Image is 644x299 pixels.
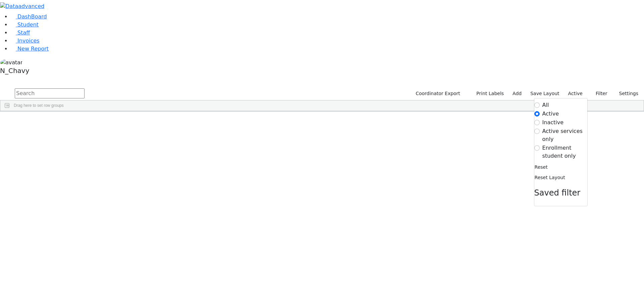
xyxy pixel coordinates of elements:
[534,188,581,198] span: Saved filter
[542,127,587,143] label: Active services only
[610,88,641,99] button: Settings
[509,88,525,99] a: Add
[17,46,49,52] span: New Report
[542,119,564,127] label: Inactive
[534,98,588,206] div: Settings
[11,29,30,36] a: Staff
[17,21,39,28] span: Student
[534,129,540,134] input: Active services only
[17,29,30,36] span: Staff
[534,172,566,183] button: Reset Layout
[542,144,587,160] label: Enrollment student only
[14,103,64,108] span: Drag here to set row groups
[534,111,540,117] input: Active
[534,120,540,125] input: Inactive
[17,13,47,20] span: DashBoard
[11,46,49,52] a: New Report
[11,38,40,44] a: Invoices
[17,38,40,44] span: Invoices
[534,102,540,108] input: All
[469,88,507,99] button: Print Labels
[542,110,559,118] label: Active
[527,88,562,99] button: Save Layout
[587,88,610,99] button: Filter
[15,88,85,98] input: Search
[542,101,549,109] label: All
[11,21,39,28] a: Student
[534,145,540,151] input: Enrollment student only
[534,162,548,172] button: Reset
[411,88,463,99] button: Coordinator Export
[11,13,47,20] a: DashBoard
[565,88,586,99] label: Active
